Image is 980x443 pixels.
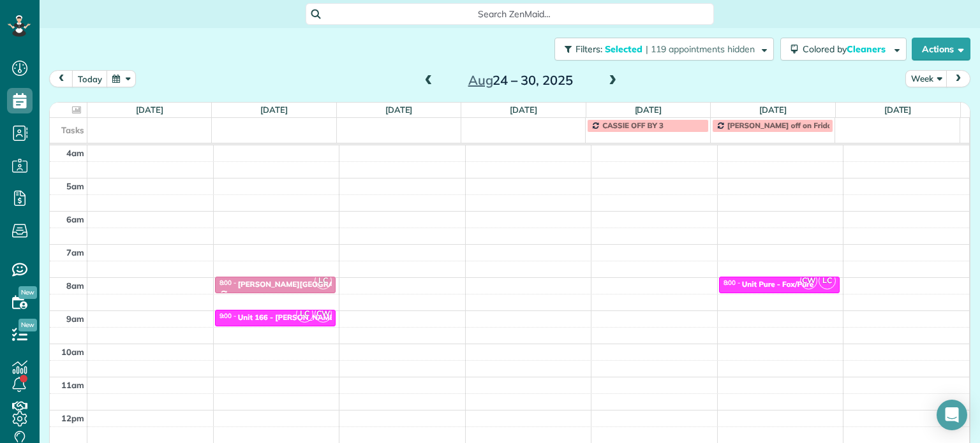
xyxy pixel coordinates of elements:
span: 10am [61,347,84,357]
a: [DATE] [385,105,413,115]
span: CW [315,305,332,323]
a: [DATE] [510,105,537,115]
span: New [19,319,37,331]
span: 8am [66,280,84,291]
div: Unit Pure - Fox/Pure [742,280,813,289]
span: New [19,286,37,299]
h2: 24 – 30, 2025 [441,73,600,87]
span: Selected [605,43,643,55]
a: [DATE] [884,105,912,115]
a: [DATE] [635,105,662,115]
div: Unit 166 - [PERSON_NAME][GEOGRAPHIC_DATA] - Capital [238,313,449,322]
div: Open Intercom Messenger [937,400,967,430]
span: 9am [66,314,84,324]
span: 11am [61,380,84,390]
span: LC [819,272,836,289]
span: 4am [66,148,84,158]
button: Filters: Selected | 119 appointments hidden [554,38,774,61]
button: Colored byCleaners [780,38,907,61]
span: CW [800,272,817,289]
span: 5am [66,181,84,191]
span: Filters: [575,43,602,55]
div: [PERSON_NAME][GEOGRAPHIC_DATA] - TMG [238,280,402,289]
a: [DATE] [136,105,163,115]
span: 7am [66,247,84,258]
span: Aug [468,72,493,88]
a: [DATE] [759,105,787,115]
button: Actions [912,38,970,61]
button: prev [49,70,73,87]
a: [DATE] [260,105,288,115]
span: Cleaners [847,43,887,55]
button: Week [905,70,947,87]
button: today [72,70,108,87]
span: LC [315,272,332,289]
span: 12pm [61,413,84,423]
span: | 119 appointments hidden [646,43,755,55]
span: Colored by [803,43,890,55]
button: next [946,70,970,87]
span: 6am [66,214,84,224]
span: [PERSON_NAME] off on Fridays [727,120,840,130]
span: LC [296,305,313,323]
span: CASSIE OFF BY 3 [602,120,664,130]
a: Filters: Selected | 119 appointments hidden [548,38,774,61]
